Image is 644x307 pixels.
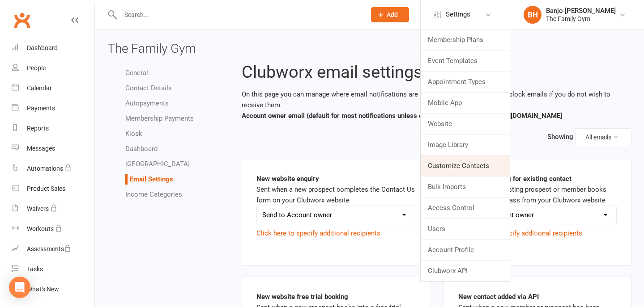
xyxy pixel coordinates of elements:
[575,128,631,146] button: All emails
[125,99,169,107] a: Autopayments
[421,29,510,50] a: Membership Plans
[12,239,94,259] a: Assessments
[27,145,55,152] div: Messages
[421,50,510,71] a: Event Templates
[458,175,571,183] b: Free trial booking for existing contact
[242,112,562,120] b: Account owner email (default for most notifications unless overridden): [EMAIL_ADDRESS][DOMAIN_NAME]
[371,7,409,22] button: Add
[125,114,194,122] a: Membership Payments
[421,114,510,134] a: Website
[421,156,510,176] a: Customize Contacts
[242,63,631,82] h2: Clubworx email settings
[547,131,573,142] label: Showing
[421,93,510,113] a: Mobile App
[387,11,398,18] span: Add
[107,41,196,56] span: The Family Gym
[458,228,582,239] button: Click here to specify additional recipients
[125,190,182,198] a: Income Categories
[12,98,94,118] a: Payments
[27,105,55,112] div: Payments
[27,225,54,232] div: Workouts
[12,179,94,199] a: Product Sales
[125,69,148,77] a: General
[12,139,94,159] a: Messages
[12,219,94,239] a: Workouts
[446,4,470,25] span: Settings
[256,175,319,183] b: New website enquiry
[458,293,539,301] b: New contact added via API
[421,177,510,197] a: Bulk Imports
[27,286,59,293] div: What's New
[12,279,94,299] a: What's New
[546,7,616,15] div: Banjo [PERSON_NAME]
[524,6,542,24] div: BH
[421,135,510,155] a: Image Library
[12,58,94,78] a: People
[125,130,142,138] a: Kiosk
[421,219,510,239] a: Users
[118,8,359,21] input: Search...
[256,173,415,251] div: Sent when a new prospect completes the Contact Us form on your Clubworx website
[12,118,94,139] a: Reports
[12,38,94,58] a: Dashboard
[9,277,30,298] div: Open Intercom Messenger
[546,15,616,23] div: The Family Gym
[421,198,510,218] a: Access Control
[27,245,71,252] div: Assessments
[11,9,33,31] a: Clubworx
[421,261,510,281] a: Clubworx API
[256,293,348,301] b: New website free trial booking
[27,205,49,212] div: Waivers
[27,64,46,71] div: People
[27,165,63,172] div: Automations
[27,44,58,51] div: Dashboard
[421,71,510,92] a: Appointment Types
[125,145,158,153] a: Dashboard
[458,173,617,251] div: Sent when an existing prospect or member books into a free trial class from your Clubworx website
[125,84,172,92] a: Contact Details
[12,78,94,98] a: Calendar
[242,89,631,121] p: On this page you can manage where email notifications are delivered for your account, or block em...
[12,259,94,279] a: Tasks
[27,185,65,192] div: Product Sales
[12,159,94,179] a: Automations
[27,84,52,92] div: Calendar
[125,160,190,168] a: [GEOGRAPHIC_DATA]
[27,265,43,273] div: Tasks
[130,175,173,183] a: Email Settings
[27,125,49,132] div: Reports
[256,228,380,239] button: Click here to specify additional recipients
[12,199,94,219] a: Waivers
[421,240,510,260] a: Account Profile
